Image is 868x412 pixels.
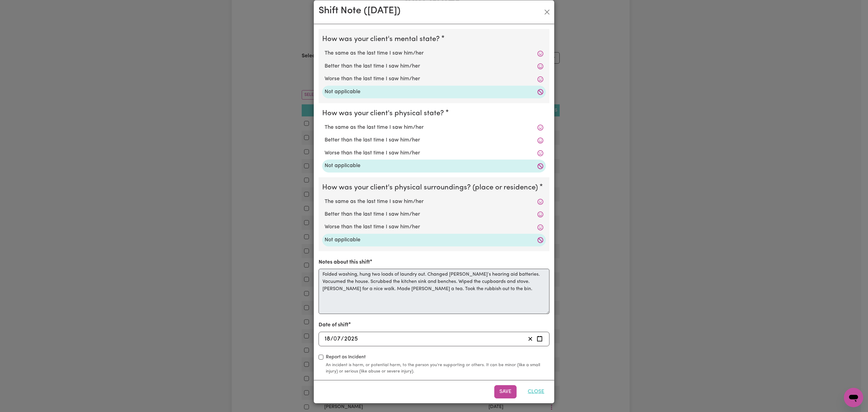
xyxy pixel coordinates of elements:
[330,336,333,342] span: /
[325,75,543,83] label: Worse than the last time I saw him/her
[325,149,543,157] label: Worse than the last time I saw him/her
[334,334,341,344] input: --
[322,108,446,119] legend: How was your client's physical state?
[341,336,344,342] span: /
[542,7,552,17] button: Close
[325,162,543,170] label: Not applicable
[325,124,543,132] label: The same as the last time I saw him/her
[319,258,370,266] label: Notes about this shift
[319,269,549,314] textarea: Folded washing, hung two loads of laundry out. Changed [PERSON_NAME]’s hearing aid batteries. Vac...
[325,198,543,206] label: The same as the last time I saw him/her
[325,62,543,70] label: Better than the last time I saw him/her
[494,385,517,398] button: Save
[322,182,540,193] legend: How was your client's physical surroundings? (place or residence)
[535,334,544,344] button: Enter the date of shift
[319,5,401,17] h2: Shift Note ( [DATE] )
[325,236,543,244] label: Not applicable
[326,353,366,361] label: Report as Incident
[523,385,549,398] button: Close
[344,334,358,344] input: ----
[325,211,543,218] label: Better than the last time I saw him/her
[526,334,535,344] button: Clear date of shift
[325,88,543,96] label: Not applicable
[325,223,543,231] label: Worse than the last time I saw him/her
[319,321,348,329] label: Date of shift
[322,34,442,45] legend: How was your client's mental state?
[326,362,549,375] small: An incident is harm, or potential harm, to the person you're supporting or others. It can be mino...
[844,388,863,407] iframe: Button to launch messaging window, conversation in progress
[325,136,543,144] label: Better than the last time I saw him/her
[324,334,330,344] input: --
[325,49,543,57] label: The same as the last time I saw him/her
[333,336,337,342] span: 0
